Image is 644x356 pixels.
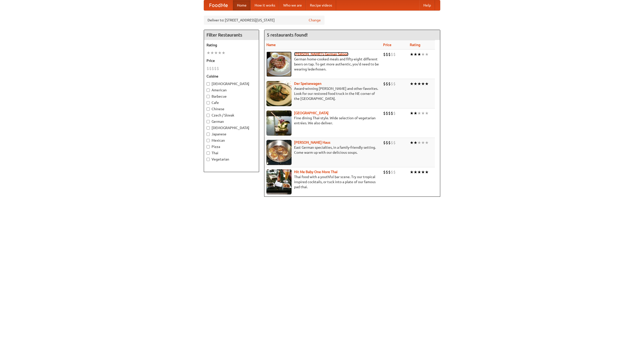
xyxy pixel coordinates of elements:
img: babythai.jpg [266,169,292,194]
img: kohlhaus.jpg [266,140,292,165]
li: ★ [414,110,417,116]
h5: Price [207,58,256,63]
li: $ [393,81,396,87]
label: Czech / Slovak [207,113,256,118]
input: Czech / Slovak [207,114,210,117]
li: $ [393,52,396,57]
li: ★ [421,81,425,87]
li: $ [393,110,396,116]
a: Price [383,43,391,47]
a: [PERSON_NAME]'s German Saloon [294,52,348,56]
li: $ [214,66,217,71]
li: ★ [425,169,429,175]
li: ★ [210,50,214,56]
p: East German specialties, in a family-friendly setting. Come warm up with our delicious soups. [266,145,379,155]
li: $ [383,110,386,116]
li: ★ [421,52,425,57]
label: Barbecue [207,94,256,99]
li: ★ [414,52,417,57]
label: Thai [207,150,256,155]
li: ★ [410,52,414,57]
li: $ [212,66,214,71]
li: ★ [414,140,417,145]
input: Pizza [207,145,210,148]
input: Mexican [207,139,210,142]
input: Japanese [207,133,210,136]
li: $ [383,81,386,87]
li: ★ [425,52,429,57]
p: German home-cooked meals and fifty-eight different beers on tap. To get more authentic, you'd nee... [266,57,379,72]
a: Change [309,18,321,23]
a: Who we are [279,0,306,10]
li: $ [386,110,388,116]
li: $ [209,66,212,71]
li: ★ [425,81,429,87]
a: Help [419,0,435,10]
li: $ [386,140,388,145]
li: $ [383,140,386,145]
li: ★ [214,50,218,56]
li: $ [383,52,386,57]
input: Vegetarian [207,158,210,161]
a: [PERSON_NAME] Haus [294,140,330,144]
li: $ [391,110,393,116]
li: ★ [410,169,414,175]
li: ★ [417,140,421,145]
input: Thai [207,151,210,155]
li: ★ [222,50,225,56]
li: $ [386,52,388,57]
label: [DEMOGRAPHIC_DATA] [207,125,256,130]
li: $ [388,110,391,116]
input: [DEMOGRAPHIC_DATA] [207,82,210,86]
h4: Filter Restaurants [204,30,259,40]
li: ★ [410,140,414,145]
img: esthers.jpg [266,52,292,77]
div: Deliver to: [STREET_ADDRESS][US_STATE] [204,16,325,25]
li: ★ [207,50,210,56]
img: satay.jpg [266,110,292,136]
input: [DEMOGRAPHIC_DATA] [207,126,210,130]
label: Cafe [207,100,256,105]
li: ★ [410,81,414,87]
li: $ [391,81,393,87]
input: Cafe [207,101,210,104]
input: German [207,120,210,123]
p: Thai food with a youthful bar scene. Try our tropical inspired cocktails, or tuck into a plate of... [266,174,379,189]
input: Barbecue [207,95,210,98]
li: $ [393,140,396,145]
li: ★ [417,110,421,116]
p: Award-winning [PERSON_NAME] and other favorites. Look for our restored food truck in the NE corne... [266,86,379,101]
li: $ [207,66,209,71]
label: Vegetarian [207,157,256,162]
input: Chinese [207,107,210,111]
li: ★ [218,50,222,56]
label: American [207,88,256,93]
li: $ [388,169,391,175]
li: $ [217,66,219,71]
b: Hit Me Baby One More Thai [294,170,338,174]
li: $ [388,140,391,145]
li: ★ [417,81,421,87]
li: ★ [410,110,414,116]
li: ★ [414,81,417,87]
li: $ [383,169,386,175]
a: Home [233,0,251,10]
label: German [207,119,256,124]
a: Der Speisewagen [294,82,321,86]
li: ★ [425,140,429,145]
input: American [207,89,210,92]
a: [GEOGRAPHIC_DATA] [294,111,329,115]
li: $ [393,169,396,175]
img: speisewagen.jpg [266,81,292,106]
li: $ [388,81,391,87]
h5: Cuisine [207,74,256,79]
label: Chinese [207,106,256,111]
h5: Rating [207,43,256,48]
li: $ [391,52,393,57]
p: Fine dining Thai-style. Wide selection of vegetarian entrées. We also deliver. [266,115,379,126]
li: $ [386,169,388,175]
li: $ [391,169,393,175]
